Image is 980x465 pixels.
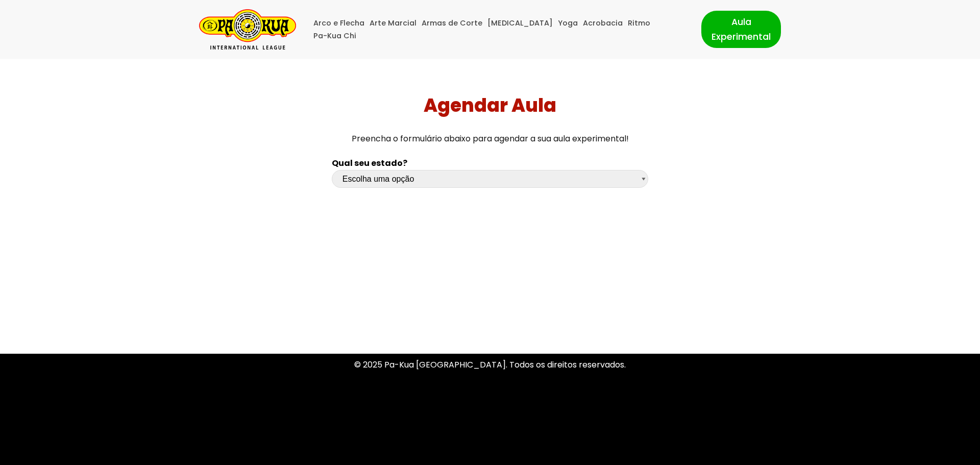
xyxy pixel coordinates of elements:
[422,17,482,30] a: Armas de Corte
[701,11,781,47] a: Aula Experimental
[583,17,623,30] a: Acrobacia
[4,94,976,116] h1: Agendar Aula
[199,9,296,50] a: Pa-Kua Brasil Uma Escola de conhecimentos orientais para toda a família. Foco, habilidade concent...
[313,30,356,42] a: Pa-Kua Chi
[4,132,976,145] p: Preencha o formulário abaixo para agendar a sua aula experimental!
[199,445,304,459] p: | Movido a
[199,358,781,372] p: © 2025 Pa-Kua [GEOGRAPHIC_DATA]. Todos os direitos reservados.
[199,446,219,458] a: Neve
[628,17,650,30] a: Ritmo
[370,17,416,30] a: Arte Marcial
[311,17,686,42] div: Menu primário
[332,157,407,169] b: Qual seu estado?
[445,402,536,413] a: Política de Privacidade
[558,17,578,30] a: Yoga
[313,17,364,30] a: Arco e Flecha
[260,446,304,458] a: WordPress
[487,17,553,30] a: [MEDICAL_DATA]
